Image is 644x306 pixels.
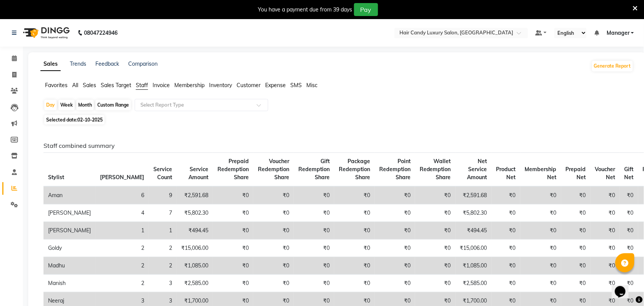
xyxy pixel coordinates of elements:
[174,82,204,89] span: Membership
[149,257,177,275] td: 2
[492,275,520,292] td: ₹0
[456,186,492,204] td: ₹2,591.68
[48,174,64,181] span: Stylist
[379,158,411,181] span: Point Redemption Share
[456,257,492,275] td: ₹1,085.00
[95,257,149,275] td: 2
[213,257,253,275] td: ₹0
[253,204,294,222] td: ₹0
[595,166,615,181] span: Voucher Net
[561,204,591,222] td: ₹0
[520,186,561,204] td: ₹0
[334,257,375,275] td: ₹0
[177,240,213,257] td: ₹15,006.00
[620,275,638,292] td: ₹0
[72,82,78,89] span: All
[149,275,177,292] td: 3
[294,240,334,257] td: ₹0
[95,275,149,292] td: 2
[84,22,118,44] b: 08047224946
[415,222,456,240] td: ₹0
[561,240,591,257] td: ₹0
[213,275,253,292] td: ₹0
[415,204,456,222] td: ₹0
[415,240,456,257] td: ₹0
[492,222,520,240] td: ₹0
[95,100,131,110] div: Custom Range
[375,275,415,292] td: ₹0
[492,240,520,257] td: ₹0
[177,222,213,240] td: ₹494.45
[354,3,378,16] button: Pay
[620,186,638,204] td: ₹0
[213,204,253,222] td: ₹0
[177,186,213,204] td: ₹2,591.68
[95,186,149,204] td: 6
[375,222,415,240] td: ₹0
[456,222,492,240] td: ₹494.45
[294,222,334,240] td: ₹0
[520,204,561,222] td: ₹0
[415,275,456,292] td: ₹0
[43,222,95,240] td: [PERSON_NAME]
[561,275,591,292] td: ₹0
[153,166,172,181] span: Service Count
[43,275,95,292] td: Manish
[520,275,561,292] td: ₹0
[70,60,86,67] a: Trends
[44,100,57,110] div: Day
[467,158,487,181] span: Net Service Amount
[77,117,103,123] span: 02-10-2025
[566,166,586,181] span: Prepaid Net
[334,275,375,292] td: ₹0
[128,60,158,67] a: Comparison
[149,240,177,257] td: 2
[334,222,375,240] td: ₹0
[153,82,170,89] span: Invoice
[43,257,95,275] td: Madhu
[561,222,591,240] td: ₹0
[258,158,289,181] span: Voucher Redemption Share
[456,275,492,292] td: ₹2,585.00
[177,257,213,275] td: ₹1,085.00
[375,186,415,204] td: ₹0
[136,82,148,89] span: Staff
[213,222,253,240] td: ₹0
[496,166,516,181] span: Product Net
[591,240,620,257] td: ₹0
[44,115,105,125] span: Selected date:
[591,257,620,275] td: ₹0
[561,186,591,204] td: ₹0
[43,204,95,222] td: [PERSON_NAME]
[19,22,72,44] img: logo
[294,275,334,292] td: ₹0
[209,82,232,89] span: Inventory
[298,158,330,181] span: Gift Redemption Share
[415,186,456,204] td: ₹0
[625,166,634,181] span: Gift Net
[294,204,334,222] td: ₹0
[492,186,520,204] td: ₹0
[591,186,620,204] td: ₹0
[265,82,286,89] span: Expense
[253,275,294,292] td: ₹0
[607,29,630,37] span: Manager
[177,275,213,292] td: ₹2,585.00
[334,240,375,257] td: ₹0
[95,60,119,67] a: Feedback
[520,222,561,240] td: ₹0
[95,222,149,240] td: 1
[76,100,94,110] div: Month
[620,240,638,257] td: ₹0
[334,186,375,204] td: ₹0
[334,204,375,222] td: ₹0
[149,186,177,204] td: 9
[456,240,492,257] td: ₹15,006.00
[213,186,253,204] td: ₹0
[213,240,253,257] td: ₹0
[591,204,620,222] td: ₹0
[100,174,144,181] span: [PERSON_NAME]
[95,204,149,222] td: 4
[520,240,561,257] td: ₹0
[561,257,591,275] td: ₹0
